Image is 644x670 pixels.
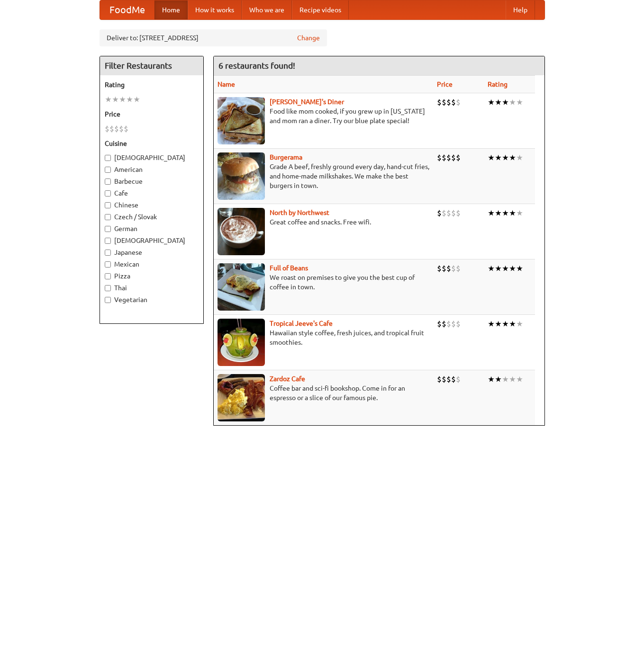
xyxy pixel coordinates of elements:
[242,0,292,19] a: Who we are
[105,179,111,185] input: Barbecue
[105,153,199,162] label: [DEMOGRAPHIC_DATA]
[124,124,128,134] li: $
[218,80,235,88] a: Name
[297,33,320,43] a: Change
[516,152,523,163] li: ★
[109,124,114,134] li: $
[218,384,429,402] p: Coffee bar and sci-fi bookshop. Come in for an espresso or a slice of our famous pie.
[100,29,327,46] div: Deliver to: [STREET_ADDRESS]
[451,319,456,329] li: $
[488,208,495,218] li: ★
[446,97,451,107] li: $
[442,319,446,329] li: $
[495,97,502,107] li: ★
[218,374,265,421] img: zardoz.jpg
[451,152,456,163] li: $
[456,374,461,384] li: $
[442,208,446,218] li: $
[105,200,199,210] label: Chinese
[502,97,509,107] li: ★
[509,152,516,163] li: ★
[270,209,329,216] a: North by Northwest
[495,208,502,218] li: ★
[105,155,111,161] input: [DEMOGRAPHIC_DATA]
[488,80,508,88] a: Rating
[105,177,199,186] label: Barbecue
[495,263,502,274] li: ★
[114,124,119,134] li: $
[100,56,203,75] h4: Filter Restaurants
[488,263,495,274] li: ★
[105,273,111,279] input: Pizza
[105,283,199,293] label: Thai
[456,208,461,218] li: $
[456,152,461,163] li: $
[119,124,124,134] li: $
[218,107,429,125] p: Food like mom cooked, if you grew up in [US_STATE] and mom ran a diner. Try our blue plate special!
[105,238,111,244] input: [DEMOGRAPHIC_DATA]
[218,319,265,366] img: jeeves.jpg
[126,94,133,105] li: ★
[456,263,461,274] li: $
[188,0,242,19] a: How it works
[105,297,111,303] input: Vegetarian
[270,153,302,161] a: Burgerama
[105,190,111,197] input: Cafe
[488,374,495,384] li: ★
[105,94,112,105] li: ★
[105,295,199,304] label: Vegetarian
[105,250,111,256] input: Japanese
[105,236,199,245] label: [DEMOGRAPHIC_DATA]
[218,328,429,347] p: Hawaiian style coffee, fresh juices, and tropical fruit smoothies.
[105,109,199,119] h5: Price
[495,319,502,329] li: ★
[516,374,523,384] li: ★
[446,374,451,384] li: $
[292,0,349,19] a: Recipe videos
[270,320,333,327] a: Tropical Jeeve's Cafe
[218,273,429,292] p: We roast on premises to give you the best cup of coffee in town.
[105,124,109,134] li: $
[502,263,509,274] li: ★
[218,263,265,311] img: beans.jpg
[446,208,451,218] li: $
[451,263,456,274] li: $
[100,0,154,19] a: FoodMe
[218,217,429,227] p: Great coffee and snacks. Free wifi.
[516,319,523,329] li: ★
[495,152,502,163] li: ★
[502,374,509,384] li: ★
[105,165,199,174] label: American
[488,97,495,107] li: ★
[442,152,446,163] li: $
[446,263,451,274] li: $
[509,263,516,274] li: ★
[105,214,111,220] input: Czech / Slovak
[442,263,446,274] li: $
[105,139,199,148] h5: Cuisine
[488,319,495,329] li: ★
[495,374,502,384] li: ★
[509,97,516,107] li: ★
[218,208,265,255] img: north.jpg
[456,97,461,107] li: $
[516,208,523,218] li: ★
[446,319,451,329] li: $
[502,319,509,329] li: ★
[437,263,442,274] li: $
[105,167,111,173] input: American
[502,152,509,163] li: ★
[509,319,516,329] li: ★
[105,202,111,208] input: Chinese
[105,212,199,222] label: Czech / Slovak
[270,375,305,383] a: Zardoz Cafe
[105,188,199,198] label: Cafe
[218,152,265,200] img: burgerama.jpg
[502,208,509,218] li: ★
[446,152,451,163] li: $
[270,98,344,106] b: [PERSON_NAME]'s Diner
[437,97,442,107] li: $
